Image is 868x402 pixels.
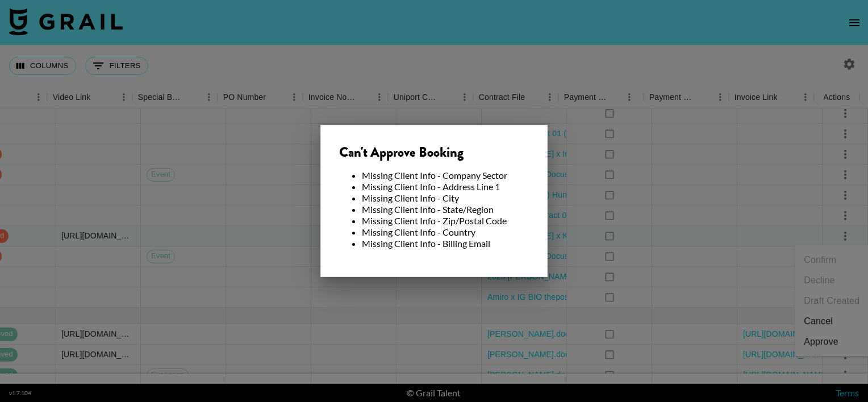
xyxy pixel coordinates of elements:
[362,181,529,192] li: Missing Client Info - Address Line 1
[362,192,529,204] li: Missing Client Info - City
[362,170,529,181] li: Missing Client Info - Company Sector
[362,227,529,238] li: Missing Client Info - Country
[362,204,529,215] li: Missing Client Info - State/Region
[362,238,529,249] li: Missing Client Info - Billing Email
[339,144,529,161] div: Can't Approve Booking
[362,215,529,227] li: Missing Client Info - Zip/Postal Code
